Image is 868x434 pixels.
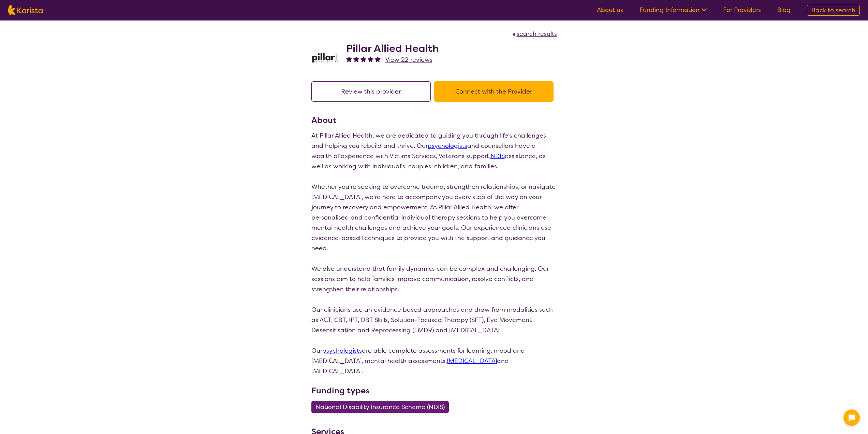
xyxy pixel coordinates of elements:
img: Karista logo [8,5,43,15]
a: psychologists [322,347,362,355]
button: Review this provider [311,81,431,102]
a: National Disability Insurance Scheme (NDIS) [311,403,453,411]
a: View 22 reviews [385,55,432,65]
img: rfh6iifgakk6qm0ilome.png [311,44,339,71]
a: Review this provider [311,87,434,96]
h2: Pillar Allied Health [346,42,439,55]
a: psychologists [428,142,467,150]
p: Our clinicians use an evidence based approaches and draw from modalities such as ACT, CBT, IPT, D... [311,305,557,335]
a: About us [597,6,623,14]
a: search results [511,30,557,38]
h3: About [311,114,557,126]
a: For Providers [723,6,761,14]
img: fullstar [346,56,352,62]
a: NDIS [490,152,505,160]
p: At Pillar Allied Health, we are dedicated to guiding you through life's challenges and helping yo... [311,130,557,171]
img: fullstar [353,56,359,62]
h3: Funding types [311,384,557,397]
img: fullstar [368,56,373,62]
p: Our are able complete assessments for learning, mood and [MEDICAL_DATA], mental health assessment... [311,346,557,376]
span: Back to search [811,6,855,14]
img: fullstar [375,56,381,62]
a: Connect with the Provider [434,87,557,96]
a: Funding Information [639,6,707,14]
span: National Disability Insurance Scheme (NDIS) [315,401,445,413]
span: View 22 reviews [385,56,432,64]
span: search results [517,30,557,38]
img: fullstar [361,56,366,62]
a: [MEDICAL_DATA] [447,357,497,365]
a: Back to search [807,5,860,16]
p: Whether you're seeking to overcome trauma, strengthen relationships, or navigate [MEDICAL_DATA], ... [311,182,557,253]
p: We also understand that family dynamics can be complex and challenging. Our sessions aim to help ... [311,264,557,294]
button: Connect with the Provider [434,81,554,102]
a: Blog [777,6,791,14]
